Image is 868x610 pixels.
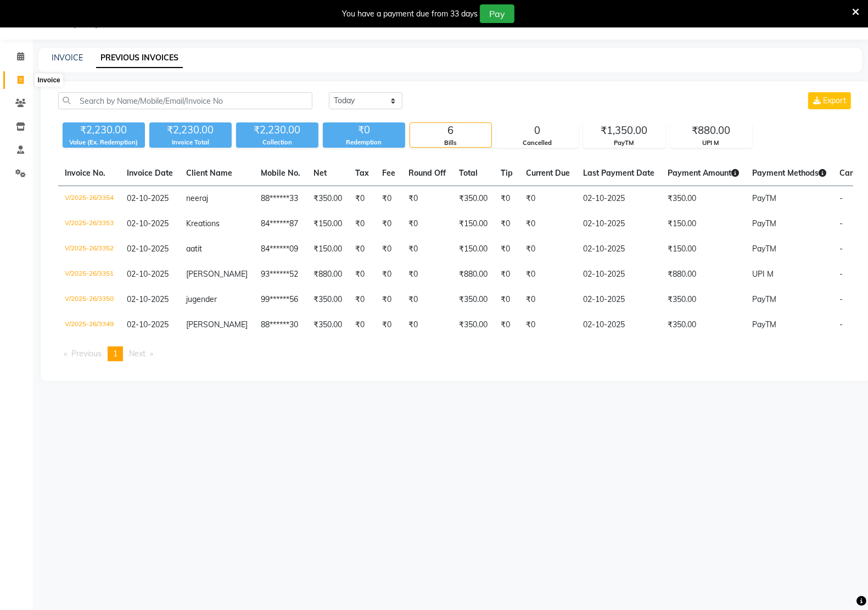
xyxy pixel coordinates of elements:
td: ₹0 [349,186,376,212]
td: ₹350.00 [307,287,349,312]
span: Tax [355,168,369,178]
span: Client Name [186,168,232,178]
td: ₹0 [519,312,576,338]
td: ₹0 [402,287,452,312]
div: PayTM [584,138,665,148]
span: 02-10-2025 [127,219,169,228]
span: 02-10-2025 [127,193,169,203]
td: ₹0 [376,211,402,237]
div: UPI M [670,138,752,148]
td: ₹0 [349,237,376,262]
span: [PERSON_NAME] [186,269,248,279]
td: 02-10-2025 [576,312,661,338]
td: ₹0 [349,312,376,338]
td: ₹0 [494,186,519,212]
span: neeraj [186,193,208,203]
div: Collection [236,138,318,147]
span: Current Due [526,168,570,178]
span: Payment Amount [668,168,739,178]
span: Previous [71,349,102,359]
span: - [839,269,843,279]
td: ₹150.00 [307,237,349,262]
span: - [839,244,843,254]
td: ₹350.00 [307,312,349,338]
td: ₹0 [519,237,576,262]
div: You have a payment due from 33 days [342,8,478,20]
span: Invoice Date [127,168,173,178]
div: ₹1,350.00 [584,123,665,138]
td: V/2025-26/3350 [58,287,120,312]
div: Redemption [323,138,405,147]
td: ₹0 [376,237,402,262]
span: PayTM [752,294,776,304]
span: 02-10-2025 [127,320,169,329]
td: 02-10-2025 [576,287,661,312]
td: ₹150.00 [452,211,494,237]
td: ₹880.00 [307,262,349,287]
td: V/2025-26/3354 [58,186,120,212]
td: ₹0 [494,287,519,312]
td: ₹0 [519,211,576,237]
td: ₹0 [494,312,519,338]
input: Search by Name/Mobile/Email/Invoice No [58,92,312,109]
span: PayTM [752,193,776,203]
td: ₹0 [519,186,576,212]
span: PayTM [752,320,776,329]
span: Export [823,96,846,105]
td: ₹0 [494,262,519,287]
span: PayTM [752,244,776,254]
span: Next [129,349,145,359]
span: - [839,320,843,329]
span: 02-10-2025 [127,244,169,254]
a: PREVIOUS INVOICES [96,48,183,68]
td: ₹150.00 [661,237,746,262]
div: 0 [497,123,578,138]
td: ₹150.00 [661,211,746,237]
span: Kreations [186,219,220,228]
span: - [839,294,843,304]
div: Bills [410,138,491,148]
div: ₹2,230.00 [149,122,232,138]
span: Fee [382,168,395,178]
td: ₹0 [376,186,402,212]
td: ₹880.00 [452,262,494,287]
td: ₹350.00 [661,312,746,338]
td: ₹0 [376,287,402,312]
td: ₹0 [349,287,376,312]
td: ₹150.00 [307,211,349,237]
td: 02-10-2025 [576,237,661,262]
td: ₹350.00 [452,186,494,212]
span: Payment Methods [752,168,826,178]
td: ₹0 [402,186,452,212]
span: 02-10-2025 [127,269,169,279]
td: ₹0 [494,237,519,262]
span: Tip [501,168,513,178]
div: Cancelled [497,138,578,148]
td: ₹0 [519,262,576,287]
td: ₹0 [402,211,452,237]
td: V/2025-26/3349 [58,312,120,338]
td: ₹350.00 [661,287,746,312]
div: ₹2,230.00 [236,122,318,138]
td: ₹350.00 [307,186,349,212]
td: 02-10-2025 [576,211,661,237]
span: [PERSON_NAME] [186,320,248,329]
td: V/2025-26/3351 [58,262,120,287]
td: ₹0 [402,237,452,262]
span: - [839,219,843,228]
span: aatit [186,244,202,254]
td: ₹0 [494,211,519,237]
td: ₹350.00 [452,312,494,338]
span: Round Off [408,168,446,178]
nav: Pagination [58,346,853,361]
td: ₹350.00 [452,287,494,312]
td: ₹0 [349,211,376,237]
button: Pay [480,4,514,23]
a: INVOICE [52,53,83,63]
span: Mobile No. [261,168,300,178]
div: 6 [410,123,491,138]
td: 02-10-2025 [576,262,661,287]
div: Value (Ex. Redemption) [63,138,145,147]
td: 02-10-2025 [576,186,661,212]
span: PayTM [752,219,776,228]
